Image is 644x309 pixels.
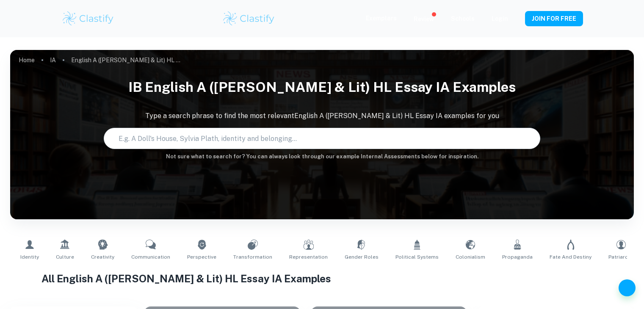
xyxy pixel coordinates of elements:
[525,11,583,26] button: JOIN FOR FREE
[10,152,634,161] h6: Not sure what to search for? You can always look through our example Internal Assessments below f...
[222,10,276,27] img: Clastify logo
[91,253,114,261] span: Creativity
[502,253,533,261] span: Propaganda
[50,54,56,66] a: IA
[366,14,397,23] p: Exemplars
[451,15,475,22] a: Schools
[619,279,636,296] button: Help and Feedback
[527,135,534,142] button: Search
[395,253,439,261] span: Political Systems
[492,15,508,22] a: Login
[71,55,181,65] p: English A ([PERSON_NAME] & Lit) HL Essay
[345,253,379,261] span: Gender Roles
[233,253,272,261] span: Transformation
[131,253,170,261] span: Communication
[61,10,115,27] img: Clastify logo
[41,271,603,286] h1: All English A ([PERSON_NAME] & Lit) HL Essay IA Examples
[414,14,434,24] p: Review
[10,74,634,101] h1: IB English A ([PERSON_NAME] & Lit) HL Essay IA examples
[289,253,328,261] span: Representation
[56,253,74,261] span: Culture
[20,253,39,261] span: Identity
[187,253,216,261] span: Perspective
[104,127,524,150] input: E.g. A Doll's House, Sylvia Plath, identity and belonging...
[550,253,591,261] span: Fate and Destiny
[10,111,634,121] p: Type a search phrase to find the most relevant English A ([PERSON_NAME] & Lit) HL Essay IA exampl...
[456,253,485,261] span: Colonialism
[19,54,35,66] a: Home
[608,253,633,261] span: Patriarchy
